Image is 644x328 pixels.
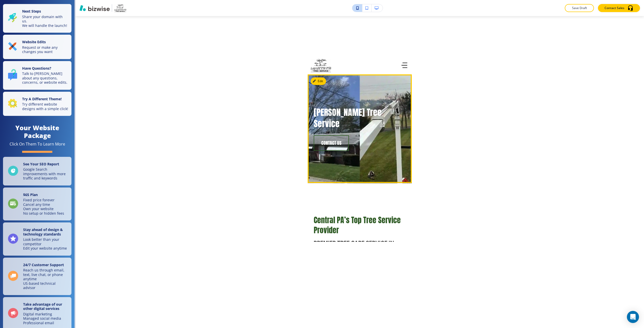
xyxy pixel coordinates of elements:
p: [PERSON_NAME] Tree Service [314,107,406,129]
span: Central PA’s Top Tree Service Provider [314,214,403,236]
h4: Your Website Package [3,124,71,139]
button: Edit [311,77,326,85]
a: 24/7 Customer SupportReach us through email, text, live chat, or phone anytimeUS-based technical ... [3,258,71,295]
p: Digital marketing Managed social media Professional email [23,312,68,325]
img: Your Logo [114,4,126,12]
p: Look better than your competitor Edit your website anytime [23,237,68,251]
img: Bizwise Logo [79,5,110,11]
button: Save Draft [565,4,594,12]
p: PREMIER TREE CARE SERVICE IN [GEOGRAPHIC_DATA], [GEOGRAPHIC_DATA] [314,239,406,261]
button: Website EditsRequest or make any changes you want [3,35,71,59]
strong: Next Steps [22,9,41,14]
p: Share your domain with us. We will handle the launch! [22,15,68,28]
strong: Take advantage of our other digital services [23,302,62,311]
a: $65 PlanFixed price foreverCancel any timeOwn your websiteNo setup or hidden fees [3,188,71,221]
button: contact us [314,135,349,151]
p: Request or make any changes you want [22,45,68,54]
a: Stay ahead of design & technology standardsLook better than your competitorEdit your website anytime [3,222,71,256]
p: Contact Sales [605,6,624,10]
strong: See Your SEO Report [23,162,59,166]
button: Next StepsShare your domain with us.We will handle the launch! [3,4,71,33]
strong: Stay ahead of design & technology standards [23,227,63,237]
button: Contact Sales [598,4,640,12]
div: Open Intercom Messenger [627,311,639,323]
button: Toggle hamburger navigation menu [399,61,409,70]
p: Google Search improvements with more traffic and keywords [23,167,68,180]
button: Try A Different Theme!Try different website designs with a simple click! [3,92,71,116]
button: Have Questions?Talk to [PERSON_NAME] about any questions, concerns, or website edits. [3,61,71,90]
p: Talk to [PERSON_NAME] about any questions, concerns, or website edits. [22,71,68,85]
a: See Your SEO ReportGoogle Search improvements with more traffic and keywords [3,157,71,185]
strong: Try A Different Theme! [22,97,62,101]
div: Click On Them To Learn More [10,142,65,147]
p: Try different website designs with a simple click! [22,102,68,111]
p: Reach us through email, text, live chat, or phone anytime US-based technical advisor [23,268,68,290]
img: Martin’s Tree Service [311,59,331,72]
strong: Have Questions? [22,66,51,71]
strong: Website Edits [22,39,46,44]
p: Save Draft [571,6,587,10]
strong: 24/7 Customer Support [23,262,64,267]
strong: $ 65 Plan [23,192,38,197]
p: Fixed price forever Cancel any time Own your website No setup or hidden fees [23,198,64,215]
